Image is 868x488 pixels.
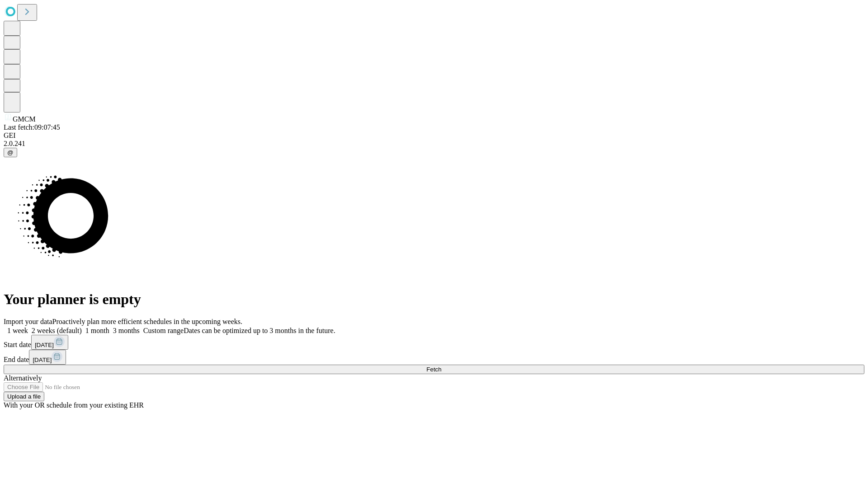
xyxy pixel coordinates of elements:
[31,335,68,350] button: [DATE]
[4,148,17,157] button: @
[29,350,66,365] button: [DATE]
[113,327,140,334] span: 3 months
[7,149,14,156] span: @
[13,115,36,123] span: GMCM
[4,401,144,409] span: With your OR schedule from your existing EHR
[4,365,864,374] button: Fetch
[35,342,54,348] span: [DATE]
[4,350,864,365] div: End date
[4,335,864,350] div: Start date
[7,327,28,334] span: 1 week
[4,291,864,308] h1: Your planner is empty
[4,123,60,131] span: Last fetch: 09:07:45
[33,357,52,363] span: [DATE]
[4,131,864,140] div: GEI
[32,327,82,334] span: 2 weeks (default)
[426,366,441,373] span: Fetch
[4,140,864,148] div: 2.0.241
[184,327,335,334] span: Dates can be optimized up to 3 months in the future.
[52,318,242,325] span: Proactively plan more efficient schedules in the upcoming weeks.
[85,327,109,334] span: 1 month
[4,374,42,382] span: Alternatively
[4,392,44,401] button: Upload a file
[4,318,52,325] span: Import your data
[143,327,184,334] span: Custom range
